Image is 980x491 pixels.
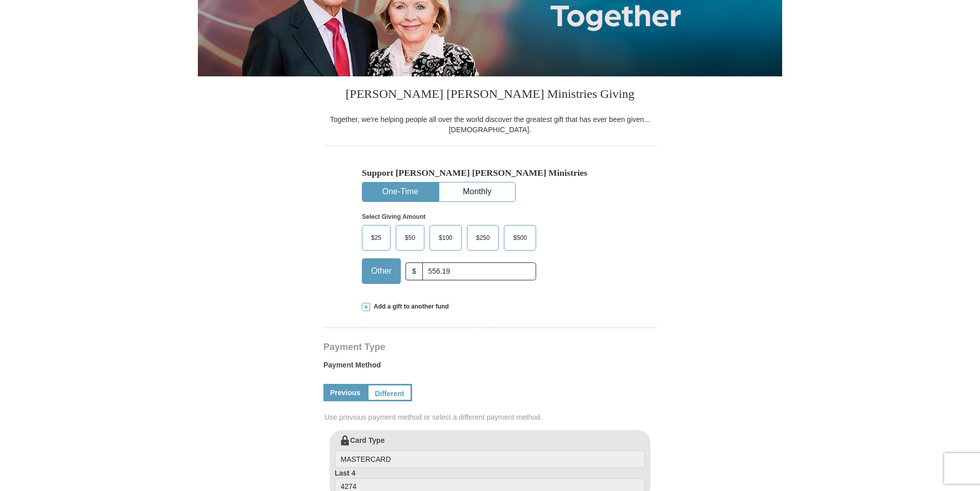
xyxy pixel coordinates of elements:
[362,213,425,220] strong: Select Giving Amount
[362,168,618,178] h5: Support [PERSON_NAME] [PERSON_NAME] Ministries
[405,262,423,280] span: $
[324,412,658,422] span: Use previous payment method or select a different payment method.
[335,435,645,468] label: Card Type
[366,230,386,245] span: $25
[366,263,397,279] span: Other
[370,302,449,311] span: Add a gift to another fund
[323,384,367,401] a: Previous
[400,230,420,245] span: $50
[422,262,536,280] input: Other Amount
[471,230,495,245] span: $250
[508,230,532,245] span: $500
[439,182,515,201] button: Monthly
[323,114,657,135] div: Together, we're helping people all over the world discover the greatest gift that has ever been g...
[323,360,657,375] label: Payment Method
[335,451,645,468] input: Card Type
[323,343,657,351] h4: Payment Type
[434,230,458,245] span: $100
[362,182,438,201] button: One-Time
[323,76,657,114] h3: [PERSON_NAME] [PERSON_NAME] Ministries Giving
[367,384,412,401] a: Different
